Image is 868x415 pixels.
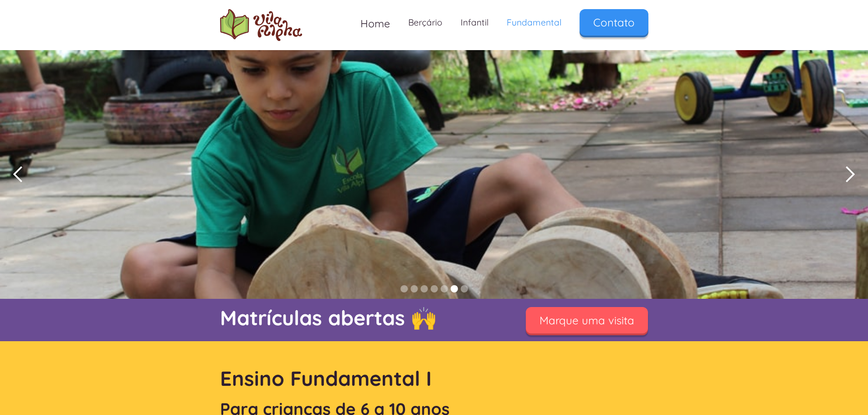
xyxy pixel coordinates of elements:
[441,285,448,292] div: Show slide 5 of 7
[351,9,399,38] a: Home
[461,285,468,292] div: Show slide 7 of 7
[220,303,503,332] p: Matrículas abertas 🙌
[451,285,458,292] div: Show slide 6 of 7
[452,9,498,36] a: Infantil
[401,285,408,292] div: Show slide 1 of 7
[526,307,648,333] a: Marque uma visita
[360,17,390,30] span: Home
[399,9,452,36] a: Berçário
[220,364,648,393] h1: Ensino Fundamental I
[220,9,302,41] a: home
[498,9,570,36] a: Fundamental
[580,9,648,36] a: Contato
[220,9,302,41] img: logo Escola Vila Alpha
[421,285,428,292] div: Show slide 3 of 7
[431,285,438,292] div: Show slide 4 of 7
[411,285,418,292] div: Show slide 2 of 7
[832,50,868,299] div: next slide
